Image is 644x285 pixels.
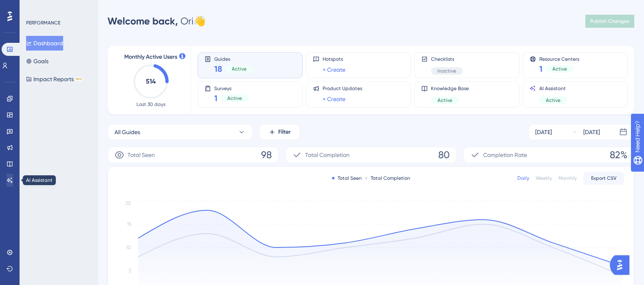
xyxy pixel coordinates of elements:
[546,97,560,104] span: Active
[214,93,218,104] span: 1
[323,85,362,92] span: Product Updates
[437,97,452,104] span: Active
[431,56,463,62] span: Checklists
[227,95,242,102] span: Active
[108,15,206,28] div: Ori 👋
[517,175,529,181] div: Daily
[323,65,345,75] a: + Create
[232,66,246,72] span: Active
[558,175,577,181] div: Monthly
[214,85,248,91] span: Surveys
[26,54,48,68] button: Goals
[19,2,51,12] span: Need Help?
[610,253,634,277] iframe: UserGuiding AI Assistant Launcher
[438,148,450,161] span: 80
[124,52,177,62] span: Monthly Active Users
[365,175,410,181] div: Total Completion
[278,127,291,137] span: Filter
[539,56,579,62] span: Resource Centers
[214,63,222,75] span: 18
[323,56,345,62] span: Hotspots
[539,85,567,92] span: AI Assistant
[108,15,178,27] span: Welcome back,
[127,221,131,227] tspan: 15
[26,36,63,51] button: Dashboard
[583,127,600,137] div: [DATE]
[146,77,156,85] text: 514
[585,15,634,28] button: Publish Changes
[125,200,131,206] tspan: 20
[583,172,624,185] button: Export CSV
[539,63,543,75] span: 1
[437,68,456,74] span: Inactive
[591,175,617,181] span: Export CSV
[431,85,469,92] span: Knowledge Base
[126,245,131,250] tspan: 10
[75,77,83,81] div: BETA
[590,18,629,24] span: Publish Changes
[114,127,140,137] span: All Guides
[127,150,155,160] span: Total Seen
[261,148,272,161] span: 98
[136,101,165,108] span: Last 30 days
[552,66,567,72] span: Active
[259,124,300,140] button: Filter
[26,20,60,26] div: PERFORMANCE
[483,150,527,160] span: Completion Rate
[536,175,552,181] div: Weekly
[129,268,131,274] tspan: 5
[26,72,83,86] button: Impact ReportsBETA
[332,175,362,181] div: Total Seen
[323,94,345,104] a: + Create
[305,150,349,160] span: Total Completion
[610,148,627,161] span: 82%
[535,127,552,137] div: [DATE]
[108,124,253,140] button: All Guides
[214,56,253,62] span: Guides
